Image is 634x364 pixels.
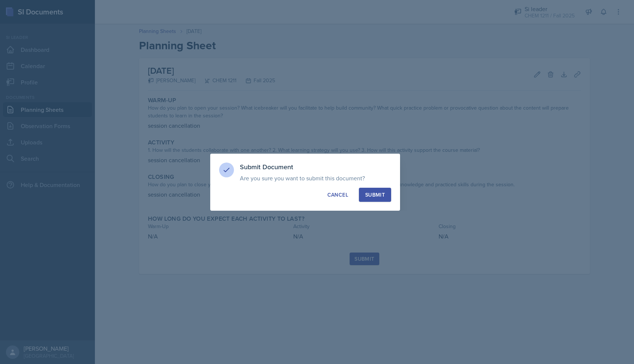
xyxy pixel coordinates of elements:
[240,174,391,182] p: Are you sure you want to submit this document?
[359,188,391,202] button: Submit
[321,188,354,202] button: Cancel
[327,191,348,198] div: Cancel
[365,191,385,198] div: Submit
[240,163,391,171] h3: Submit Document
